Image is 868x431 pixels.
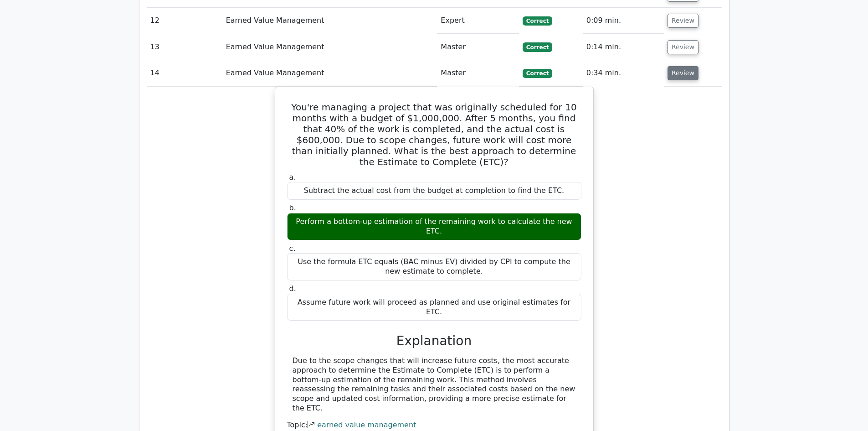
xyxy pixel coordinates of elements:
[222,34,437,60] td: Earned Value Management
[289,203,296,212] span: b.
[222,8,437,34] td: Earned Value Management
[147,8,222,34] td: 12
[222,60,437,86] td: Earned Value Management
[523,42,552,52] span: Correct
[286,102,582,167] h5: You're managing a project that was originally scheduled for 10 months with a budget of $1,000,000...
[523,69,552,78] span: Correct
[289,284,296,293] span: d.
[289,173,296,182] span: a.
[293,333,576,349] h3: Explanation
[287,294,581,321] div: Assume future work will proceed as planned and use original estimates for ETC.
[289,244,296,253] span: c.
[437,8,519,34] td: Expert
[287,421,581,430] div: Topic:
[287,213,581,240] div: Perform a bottom-up estimation of the remaining work to calculate the new ETC.
[147,34,222,60] td: 13
[583,60,664,86] td: 0:34 min.
[437,34,519,60] td: Master
[293,356,576,413] div: Due to the scope changes that will increase future costs, the most accurate approach to determine...
[317,421,416,429] a: earned value management
[287,182,581,200] div: Subtract the actual cost from the budget at completion to find the ETC.
[668,66,699,80] button: Review
[583,8,664,34] td: 0:09 min.
[147,60,222,86] td: 14
[437,60,519,86] td: Master
[668,14,699,28] button: Review
[668,40,699,54] button: Review
[523,16,552,26] span: Correct
[287,253,581,280] div: Use the formula ETC equals (BAC minus EV) divided by CPI to compute the new estimate to complete.
[583,34,664,60] td: 0:14 min.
